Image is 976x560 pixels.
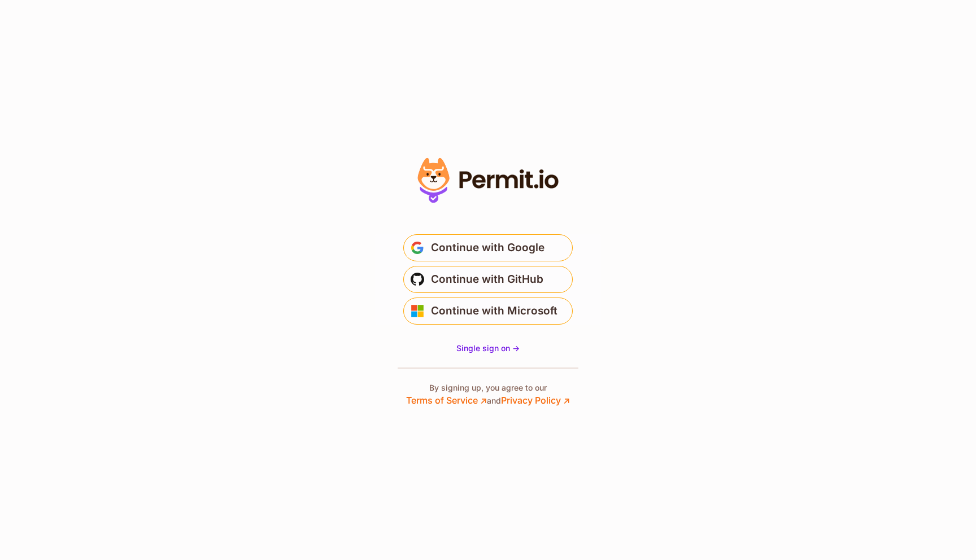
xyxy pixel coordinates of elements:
button: Continue with Microsoft [403,297,573,325]
a: Terms of Service ↗ [406,395,487,406]
a: Single sign on -> [456,343,520,354]
button: Continue with GitHub [403,266,573,293]
p: By signing up, you agree to our and [406,382,570,407]
span: Continue with Microsoft [431,302,557,320]
a: Privacy Policy ↗ [501,395,570,406]
button: Continue with Google [403,234,573,261]
span: Continue with Google [431,239,544,257]
span: Single sign on -> [456,343,520,353]
span: Continue with GitHub [431,270,543,288]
